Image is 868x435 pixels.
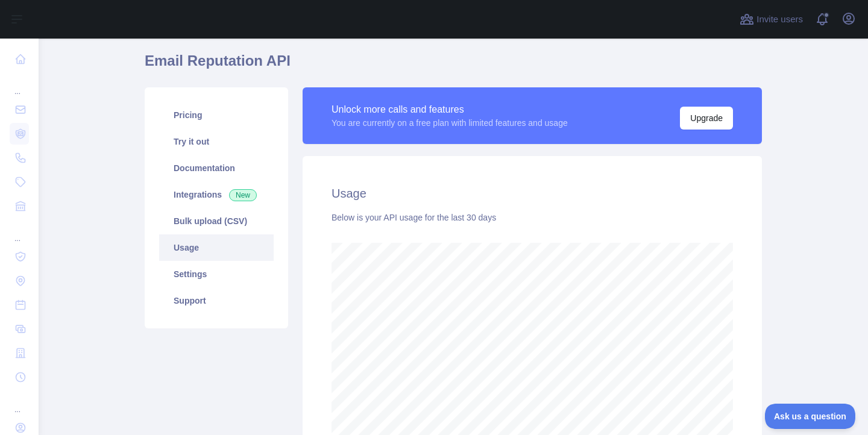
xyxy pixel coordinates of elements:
div: You are currently on a free plan with limited features and usage [332,117,568,129]
button: Invite users [737,10,805,29]
div: ... [10,72,29,96]
a: Settings [159,261,274,287]
span: New [229,189,257,201]
button: Upgrade [680,107,733,130]
div: ... [10,390,29,415]
h1: Email Reputation API [145,51,762,80]
a: Support [159,287,274,314]
h2: Usage [332,185,733,202]
iframe: Toggle Customer Support [765,404,856,429]
a: Integrations New [159,181,274,208]
div: ... [10,219,29,243]
div: Below is your API usage for the last 30 days [332,211,733,224]
div: Unlock more calls and features [332,102,568,117]
a: Try it out [159,128,274,155]
span: Invite users [756,13,803,27]
a: Usage [159,234,274,261]
a: Documentation [159,155,274,181]
a: Pricing [159,102,274,128]
a: Bulk upload (CSV) [159,208,274,234]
